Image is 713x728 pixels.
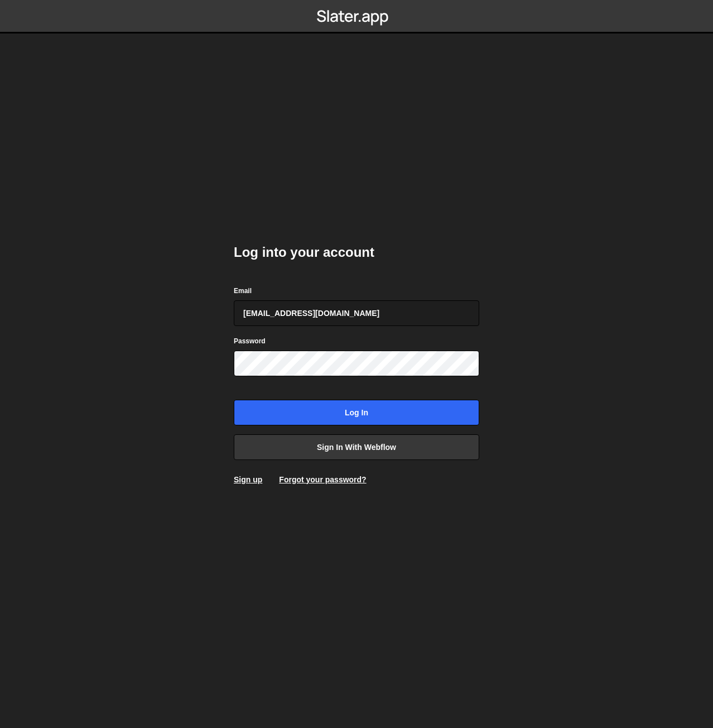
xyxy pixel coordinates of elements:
[234,434,479,460] a: Sign in with Webflow
[234,243,479,261] h2: Log into your account
[234,336,266,347] label: Password
[234,285,252,296] label: Email
[234,475,262,484] a: Sign up
[234,400,479,425] input: Log in
[279,475,366,484] a: Forgot your password?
